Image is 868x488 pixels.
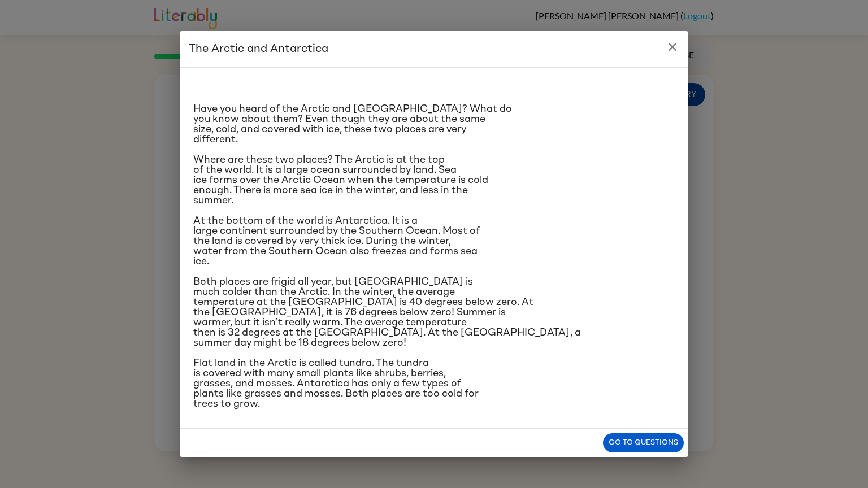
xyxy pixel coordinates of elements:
[193,216,480,267] span: At the bottom of the world is Antarctica. It is a large continent surrounded by the Southern Ocea...
[180,31,688,67] h2: The Arctic and Antarctica
[193,104,512,145] span: Have you heard of the Arctic and [GEOGRAPHIC_DATA]? What do you know about them? Even though they...
[193,155,488,206] span: Where are these two places? The Arctic is at the top of the world. It is a large ocean surrounded...
[603,433,684,453] button: Go to questions
[193,358,479,409] span: Flat land in the Arctic is called tundra. The tundra is covered with many small plants like shrub...
[193,277,581,348] span: Both places are frigid all year, but [GEOGRAPHIC_DATA] is much colder than the Arctic. In the win...
[661,36,684,58] button: close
